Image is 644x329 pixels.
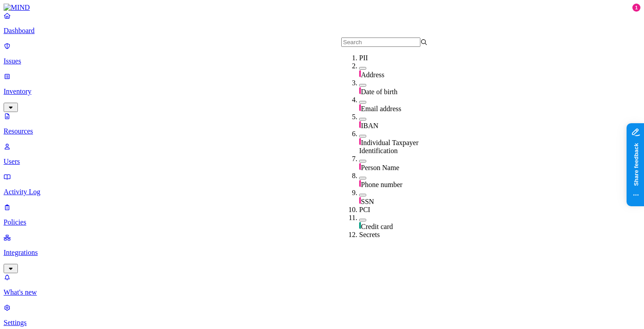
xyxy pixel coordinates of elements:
img: pii-line [359,163,361,170]
input: Search [341,37,420,47]
p: Settings [4,319,640,327]
p: Issues [4,57,640,65]
a: Users [4,142,640,166]
img: pci-line [359,222,361,229]
div: 1 [632,4,640,12]
a: Dashboard [4,12,640,35]
span: SSN [361,198,374,205]
img: pii-line [359,180,361,187]
span: Date of birth [361,88,398,96]
span: Person Name [361,164,399,171]
img: pii-line [359,121,361,128]
img: pii-line [359,70,361,77]
img: pii-line [359,138,361,145]
img: pii-line [359,87,361,94]
div: Secrets [359,231,445,239]
a: Activity Log [4,173,640,196]
p: Dashboard [4,27,640,35]
p: Integrations [4,249,640,257]
span: Address [361,71,384,79]
span: Credit card [361,223,393,230]
a: Resources [4,112,640,135]
div: PCI [359,206,445,214]
a: MIND [4,4,640,12]
p: What's new [4,288,640,296]
a: What's new [4,273,640,296]
p: Activity Log [4,188,640,196]
span: IBAN [361,122,378,129]
p: Users [4,158,640,166]
span: Email address [361,105,401,112]
a: Settings [4,304,640,327]
p: Inventory [4,87,640,96]
a: Inventory [4,72,640,111]
p: Policies [4,218,640,226]
span: Individual Taxpayer Identification [359,139,419,154]
img: pii-line [359,197,361,204]
a: Policies [4,203,640,226]
img: MIND [4,4,30,12]
a: Issues [4,42,640,65]
a: Integrations [4,233,640,272]
span: Phone number [361,181,402,188]
img: pii-line [359,104,361,111]
div: PII [359,54,445,62]
p: Resources [4,127,640,135]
